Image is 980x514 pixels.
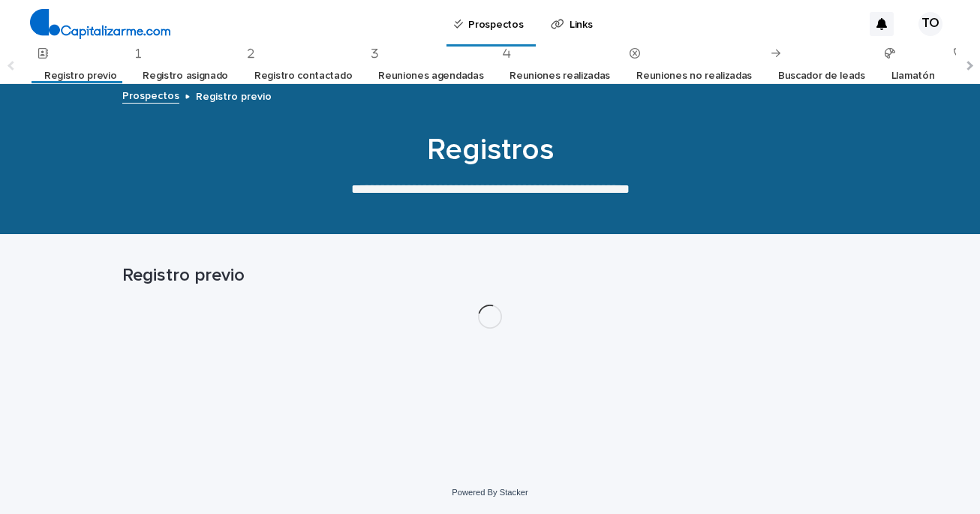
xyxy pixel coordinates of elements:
h1: Registro previo [122,265,858,287]
a: Prospectos [122,86,179,104]
h1: Registros [122,132,858,168]
a: Registro contactado [254,59,352,94]
a: Registro asignado [143,59,228,94]
p: Registro previo [196,87,272,104]
a: Reuniones no realizadas [636,59,752,94]
a: Llamatón [891,59,935,94]
a: Reuniones realizadas [510,59,610,94]
a: Powered By Stacker [452,488,528,497]
a: Registro previo [44,59,116,94]
img: 4arMvv9wSvmHTHbXwTim [30,9,170,39]
a: Reuniones agendadas [378,59,483,94]
div: TO [918,12,942,36]
a: Buscador de leads [778,59,865,94]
